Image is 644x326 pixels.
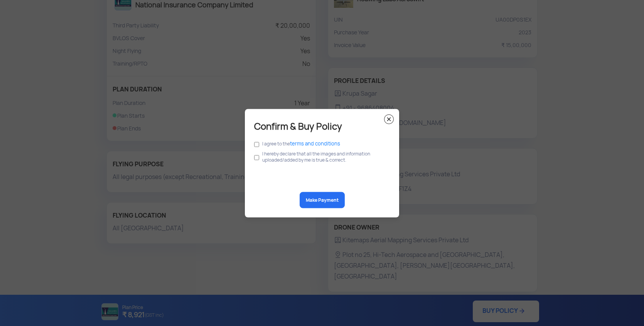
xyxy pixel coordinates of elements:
[262,150,387,163] label: I hereby declare that all the images and information uploaded/added by me is true & correct.
[300,192,345,208] button: Make Payment
[262,140,340,147] label: I agree to the
[290,140,340,147] span: terms and conditions
[384,114,394,124] img: close
[254,118,390,134] h5: Confirm & Buy Policy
